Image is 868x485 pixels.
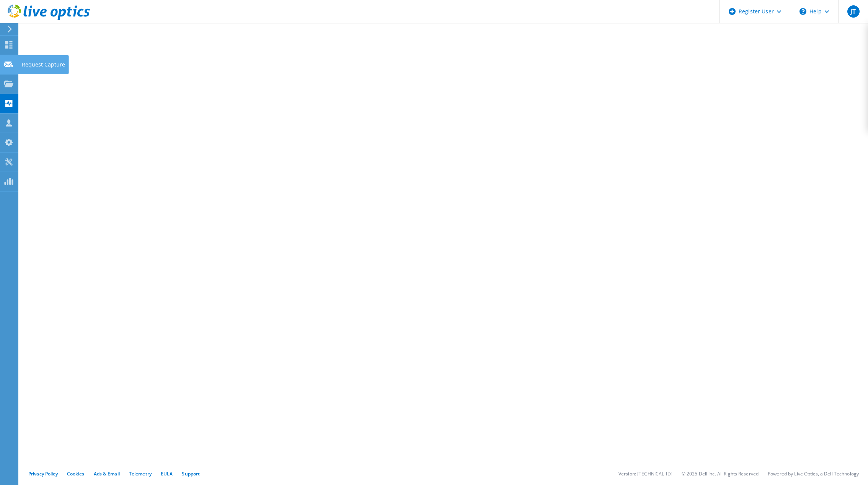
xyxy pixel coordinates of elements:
a: EULA [161,470,173,477]
svg: \n [799,8,806,15]
li: Version: [TECHNICAL_ID] [618,470,672,477]
div: Request Capture [18,55,69,74]
a: Ads & Email [94,470,120,477]
span: JT [847,5,860,18]
a: Support [182,470,200,477]
a: Privacy Policy [28,470,58,477]
a: Telemetry [129,470,152,477]
li: © 2025 Dell Inc. All Rights Reserved [682,470,759,477]
a: Cookies [67,470,85,477]
li: Powered by Live Optics, a Dell Technology [768,470,859,477]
